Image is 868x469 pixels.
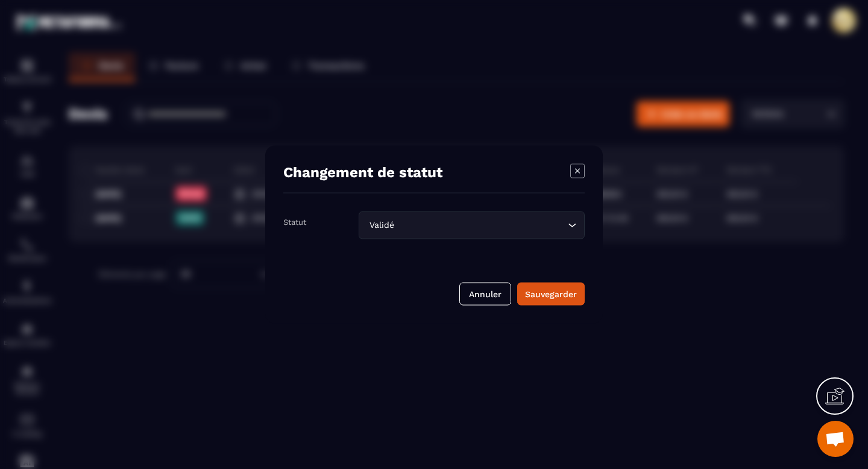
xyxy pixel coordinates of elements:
[283,218,306,227] label: Statut
[283,164,442,181] h4: Changement de statut
[817,421,854,457] div: Ouvrir le chat
[517,283,585,306] button: Sauvegarder
[459,283,511,306] button: Annuler
[366,219,397,232] span: Validé
[397,219,565,232] input: Search for option
[525,288,577,300] div: Sauvegarder
[359,212,585,239] div: Search for option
